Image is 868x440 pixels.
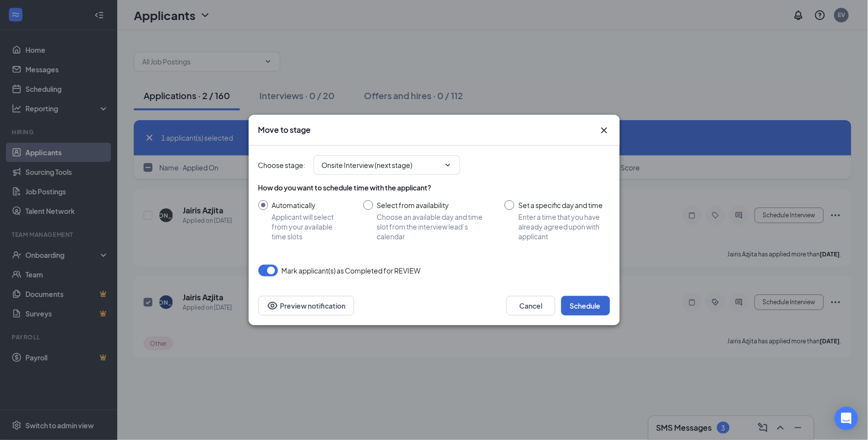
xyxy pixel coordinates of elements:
[258,125,311,135] h3: Move to stage
[258,296,354,315] button: Preview notificationEye
[267,300,278,312] svg: Eye
[258,183,610,192] div: How do you want to schedule time with the applicant?
[598,125,610,136] svg: Cross
[507,296,555,315] button: Cancel
[444,161,452,169] svg: ChevronDown
[835,407,858,430] div: Open Intercom Messenger
[561,296,610,315] button: Schedule
[258,160,306,170] span: Choose stage :
[598,125,610,136] button: Close
[282,265,421,276] span: Mark applicant(s) as Completed for REVIEW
